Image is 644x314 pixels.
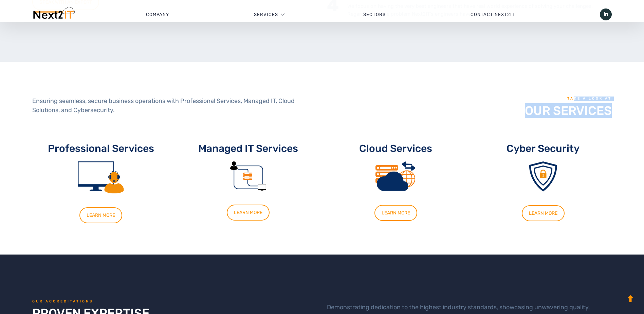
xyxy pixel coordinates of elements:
a: Sectors [320,4,428,25]
h6: OUR ACCREDITATIONS [32,299,317,304]
h3: Cloud Services [327,142,464,155]
img: Next2IT [32,7,75,22]
h3: Managed IT Services [180,142,317,155]
a: LEARN MORE [522,205,565,221]
a: Services [254,4,278,25]
h3: Professional Services [32,142,169,155]
a: LEARN MORE [374,205,417,221]
a: LEARN MORE [79,207,122,223]
h6: TAKE A LOOK AT [327,97,612,101]
h2: OUR SERVICES [327,103,612,118]
a: Contact Next2IT [428,4,557,25]
h3: Cyber Security [475,142,612,155]
div: Ensuring seamless, secure business operations with Professional Services, Managed IT, Cloud Solut... [32,97,317,115]
a: Company [104,4,211,25]
a: LEARN MORE [227,205,270,221]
